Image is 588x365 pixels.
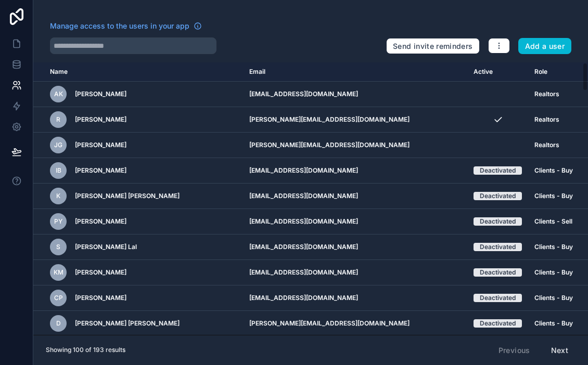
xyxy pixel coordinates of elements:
[480,243,516,251] div: Deactivated
[75,319,180,328] span: [PERSON_NAME] [PERSON_NAME]
[243,209,467,234] td: [EMAIL_ADDRESS][DOMAIN_NAME]
[386,38,479,55] button: Send invite reminders
[534,192,573,200] span: Clients - Buy
[54,294,63,302] span: CP
[243,107,467,133] td: [PERSON_NAME][EMAIL_ADDRESS][DOMAIN_NAME]
[75,166,126,175] span: [PERSON_NAME]
[243,234,467,260] td: [EMAIL_ADDRESS][DOMAIN_NAME]
[534,243,573,251] span: Clients - Buy
[534,319,573,328] span: Clients - Buy
[243,82,467,107] td: [EMAIL_ADDRESS][DOMAIN_NAME]
[467,62,528,82] th: Active
[50,21,189,31] span: Manage access to the users in your app
[75,192,180,200] span: [PERSON_NAME] [PERSON_NAME]
[534,217,572,226] span: Clients - Sell
[75,115,126,124] span: [PERSON_NAME]
[243,158,467,184] td: [EMAIL_ADDRESS][DOMAIN_NAME]
[50,21,202,31] a: Manage access to the users in your app
[56,166,61,175] span: IB
[243,184,467,209] td: [EMAIL_ADDRESS][DOMAIN_NAME]
[544,342,576,359] button: Next
[243,62,467,82] th: Email
[243,133,467,158] td: [PERSON_NAME][EMAIL_ADDRESS][DOMAIN_NAME]
[56,192,60,200] span: K
[243,260,467,285] td: [EMAIL_ADDRESS][DOMAIN_NAME]
[243,285,467,311] td: [EMAIL_ADDRESS][DOMAIN_NAME]
[54,268,63,277] span: KM
[528,62,579,82] th: Role
[480,166,516,175] div: Deactivated
[480,268,516,277] div: Deactivated
[243,311,467,336] td: [PERSON_NAME][EMAIL_ADDRESS][DOMAIN_NAME]
[75,90,126,98] span: [PERSON_NAME]
[534,294,573,302] span: Clients - Buy
[75,217,126,226] span: [PERSON_NAME]
[33,62,243,82] th: Name
[75,243,137,251] span: [PERSON_NAME] Lal
[54,217,62,226] span: PY
[54,141,62,149] span: JG
[75,294,126,302] span: [PERSON_NAME]
[33,62,588,335] div: scrollable content
[480,192,516,200] div: Deactivated
[518,38,572,55] button: Add a user
[75,268,126,277] span: [PERSON_NAME]
[56,243,60,251] span: S
[534,90,559,98] span: Realtors
[534,115,559,124] span: Realtors
[75,141,126,149] span: [PERSON_NAME]
[480,217,516,226] div: Deactivated
[534,268,573,277] span: Clients - Buy
[54,90,63,98] span: AK
[534,141,559,149] span: Realtors
[56,319,61,328] span: D
[480,319,516,328] div: Deactivated
[534,166,573,175] span: Clients - Buy
[46,346,125,354] span: Showing 100 of 193 results
[56,115,60,124] span: R
[480,294,516,302] div: Deactivated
